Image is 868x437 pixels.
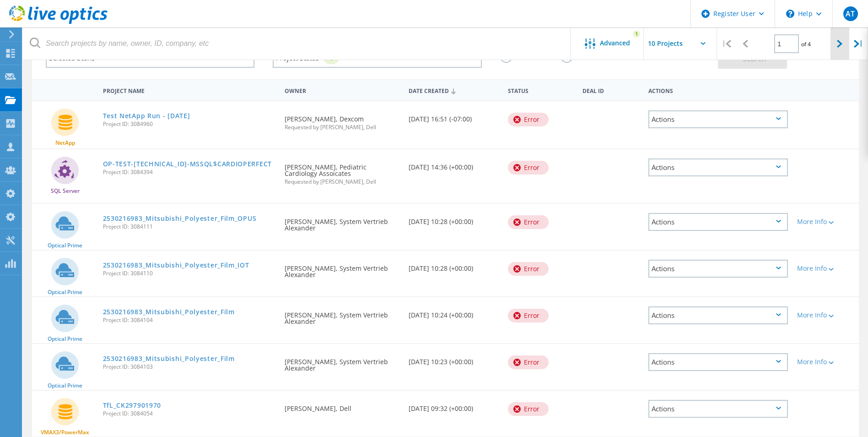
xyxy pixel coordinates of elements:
div: More Info [797,312,854,318]
div: Actions [648,110,788,128]
div: More Info [797,218,854,225]
div: Status [503,82,578,98]
div: [DATE] 16:51 (-07:00) [404,101,503,131]
a: TfL_CK297901970 [103,402,162,409]
span: Optical Prime [48,336,82,342]
div: Actions [648,306,788,324]
span: Requested by [PERSON_NAME], Dell [285,125,399,130]
div: Project Name [98,82,280,98]
svg: \n [786,10,794,18]
input: Search projects by name, owner, ID, company, etc [23,27,571,60]
div: Deal Id [578,82,644,98]
div: Error [508,402,549,416]
div: Owner [280,82,404,98]
div: Actions [648,353,788,371]
div: Date Created [404,82,503,99]
span: Advanced [600,40,630,46]
a: Test NetApp Run - [DATE] [103,113,190,119]
div: Actions [648,260,788,278]
div: Error [508,113,549,126]
div: [DATE] 10:28 (+00:00) [404,251,503,281]
a: 2530216983_Mitsubishi_Polyester_Film [103,309,235,315]
span: Optical Prime [48,290,82,295]
div: | [849,27,868,60]
a: OP-TEST-[TECHNICAL_ID]-MSSQL$CARDIOPERFECT [103,161,272,167]
div: [PERSON_NAME], System Vertrieb Alexander [280,251,404,287]
div: Actions [648,400,788,418]
div: [DATE] 09:32 (+00:00) [404,391,503,421]
div: [PERSON_NAME], Dell [280,391,404,421]
span: Project ID: 3084054 [103,411,276,416]
span: Project ID: 3084111 [103,224,276,229]
a: Live Optics Dashboard [9,19,108,26]
a: 2530216983_Mitsubishi_Polyester_Film_OPUS [103,215,257,222]
div: Error [508,262,549,276]
div: [DATE] 10:24 (+00:00) [404,297,503,328]
div: Actions [644,82,793,98]
span: Optical Prime [48,243,82,248]
div: Error [508,161,549,175]
div: [PERSON_NAME], System Vertrieb Alexander [280,344,404,381]
div: Actions [648,213,788,231]
div: | [717,27,736,60]
div: Error [508,215,549,229]
div: [DATE] 10:28 (+00:00) [404,204,503,234]
div: [DATE] 14:36 (+00:00) [404,149,503,180]
span: Requested by [PERSON_NAME], Dell [285,179,399,185]
div: [PERSON_NAME], System Vertrieb Alexander [280,204,404,240]
span: AT [846,10,855,17]
span: Project ID: 3084103 [103,364,276,370]
div: [PERSON_NAME], Pediatric Cardiology Assoicates [280,149,404,194]
span: of 4 [801,40,811,48]
div: More Info [797,265,854,272]
div: [DATE] 10:23 (+00:00) [404,344,503,374]
span: Project ID: 3084110 [103,271,276,276]
div: Error [508,309,549,322]
span: NetApp [55,140,75,146]
span: SQL Server [51,188,80,194]
div: More Info [797,359,854,365]
div: [PERSON_NAME], System Vertrieb Alexander [280,297,404,334]
a: 2530216983_Mitsubishi_Polyester_Film_IOT [103,262,249,268]
a: 2530216983_Mitsubishi_Polyester_Film [103,355,235,362]
div: Error [508,355,549,369]
div: [PERSON_NAME], Dexcom [280,101,404,139]
span: Project ID: 3084394 [103,169,276,175]
span: VMAX3/PowerMax [41,430,89,435]
div: Actions [648,158,788,176]
span: Optical Prime [48,383,82,388]
span: Project ID: 3084104 [103,317,276,323]
span: Project ID: 3084960 [103,121,276,127]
